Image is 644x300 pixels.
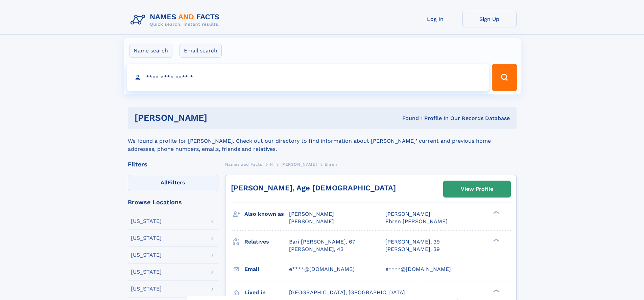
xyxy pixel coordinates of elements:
[385,211,430,217] span: [PERSON_NAME]
[244,236,289,248] h3: Relatives
[131,286,162,292] div: [US_STATE]
[135,114,305,122] h1: [PERSON_NAME]
[128,175,218,191] label: Filters
[444,181,510,197] a: View Profile
[127,64,489,91] input: search input
[128,11,225,29] img: Logo Names and Facts
[289,238,355,246] a: Bari [PERSON_NAME], 67
[408,11,462,27] a: Log In
[225,160,262,168] a: Names and Facts
[305,115,510,122] div: Found 1 Profile In Our Records Database
[128,161,218,167] div: Filters
[492,210,500,215] div: ❯
[128,129,517,153] div: We found a profile for [PERSON_NAME]. Check out our directory to find information about [PERSON_N...
[131,235,162,241] div: [US_STATE]
[128,199,218,205] div: Browse Locations
[492,289,500,293] div: ❯
[385,246,440,253] a: [PERSON_NAME], 39
[244,263,289,275] h3: Email
[325,162,337,167] span: Ehren
[129,44,172,58] label: Name search
[385,218,448,225] span: Ehren [PERSON_NAME]
[461,181,493,197] div: View Profile
[289,246,343,253] a: [PERSON_NAME], 43
[231,184,396,192] a: [PERSON_NAME], Age [DEMOGRAPHIC_DATA]
[281,162,317,167] span: [PERSON_NAME]
[270,160,273,168] a: H
[385,238,440,246] a: [PERSON_NAME], 39
[131,252,162,258] div: [US_STATE]
[131,218,162,224] div: [US_STATE]
[492,64,517,91] button: Search Button
[289,289,405,296] span: [GEOGRAPHIC_DATA], [GEOGRAPHIC_DATA]
[244,287,289,298] h3: Lived in
[244,208,289,220] h3: Also known as
[462,11,517,27] a: Sign Up
[270,162,273,167] span: H
[161,179,168,186] span: All
[131,269,162,275] div: [US_STATE]
[180,44,222,58] label: Email search
[492,238,500,242] div: ❯
[289,211,334,217] span: [PERSON_NAME]
[281,160,317,168] a: [PERSON_NAME]
[289,218,334,225] span: [PERSON_NAME]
